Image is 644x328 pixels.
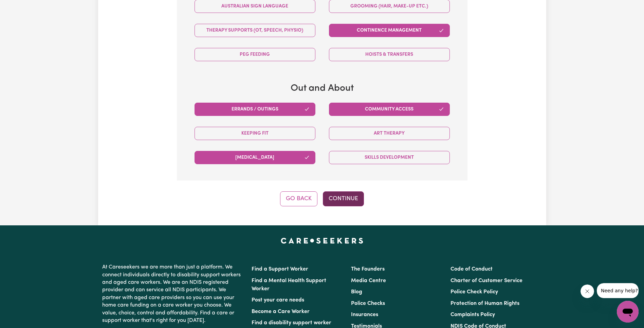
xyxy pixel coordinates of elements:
[617,301,639,323] iframe: Button to launch messaging window
[581,284,594,298] iframe: Close message
[450,301,519,306] a: Protection of Human Rights
[351,278,386,283] a: Media Centre
[329,103,450,116] button: Community access
[195,151,315,164] button: [MEDICAL_DATA]
[252,278,326,292] a: Find a Mental Health Support Worker
[351,312,378,317] a: Insurances
[450,266,493,272] a: Code of Conduct
[597,283,639,298] iframe: Message from company
[195,103,315,116] button: Errands / Outings
[351,289,362,295] a: Blog
[252,309,310,314] a: Become a Care Worker
[450,278,522,283] a: Charter of Customer Service
[252,320,331,326] a: Find a disability support worker
[188,83,457,94] h3: Out and About
[252,266,308,272] a: Find a Support Worker
[351,266,385,272] a: The Founders
[329,151,450,164] button: Skills Development
[329,24,450,37] button: Continence management
[281,238,363,243] a: Careseekers home page
[102,261,243,327] p: At Careseekers we are more than just a platform. We connect individuals directly to disability su...
[195,127,315,140] button: Keeping fit
[351,301,385,306] a: Police Checks
[450,289,498,295] a: Police Check Policy
[329,48,450,61] button: Hoists & transfers
[252,297,304,303] a: Post your care needs
[450,312,495,317] a: Complaints Policy
[195,48,315,61] button: PEG feeding
[323,191,364,206] button: Continue
[195,24,315,37] button: Therapy Supports (OT, speech, physio)
[280,191,317,206] button: Go Back
[329,127,450,140] button: Art therapy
